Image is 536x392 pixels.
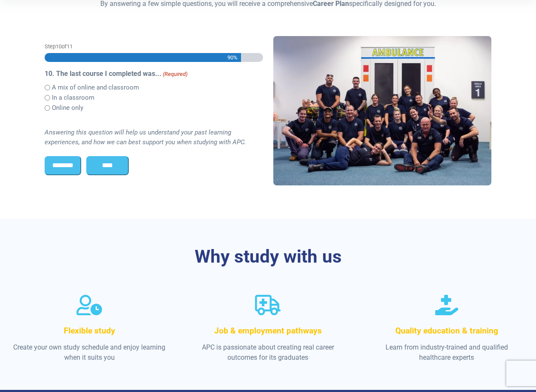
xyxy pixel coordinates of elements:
p: Step of [45,42,263,50]
label: A mix of online and classroom [52,83,139,92]
h3: Why study with us [45,246,491,268]
span: Flexible study [64,326,115,336]
label: In a classroom [52,93,94,103]
span: 11 [67,43,73,50]
legend: 10. The last course I completed was... [45,69,263,79]
span: Quality education & training [395,326,498,336]
span: 90% [227,53,238,62]
span: 10 [56,43,62,50]
p: APC is passionate about creating real career outcomes for its graduates [190,342,345,363]
label: Online only [52,103,83,113]
i: Answering this question will help us understand your past learning experiences, and how we can be... [45,129,246,146]
span: Job & employment pathways [214,326,322,336]
p: Learn from industry-trained and qualified healthcare experts [369,342,524,363]
p: Create your own study schedule and enjoy learning when it suits you [12,342,167,363]
span: (Required) [162,70,187,78]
